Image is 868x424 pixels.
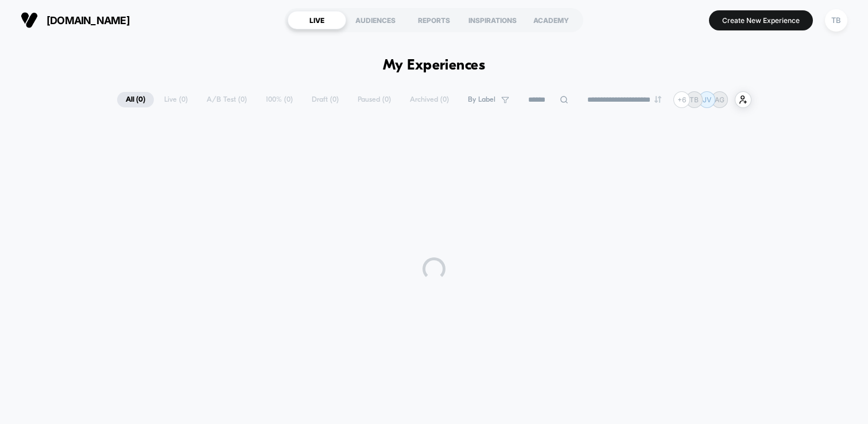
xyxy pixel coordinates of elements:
button: [DOMAIN_NAME] [17,11,133,29]
button: TB [821,9,851,32]
span: All ( 0 ) [117,92,154,107]
h1: My Experiences [383,57,486,74]
div: + 6 [673,91,690,108]
button: Create New Experience [709,10,813,30]
span: [DOMAIN_NAME] [46,14,130,26]
p: TB [689,95,699,104]
p: JV [703,95,711,104]
span: By Label [468,95,495,104]
div: AUDIENCES [346,11,405,29]
div: ACADEMY [522,11,580,29]
div: REPORTS [405,11,463,29]
div: INSPIRATIONS [463,11,522,29]
img: Visually logo [21,11,38,29]
div: TB [825,9,847,32]
p: AG [715,95,724,104]
img: end [654,96,661,103]
div: LIVE [288,11,346,29]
